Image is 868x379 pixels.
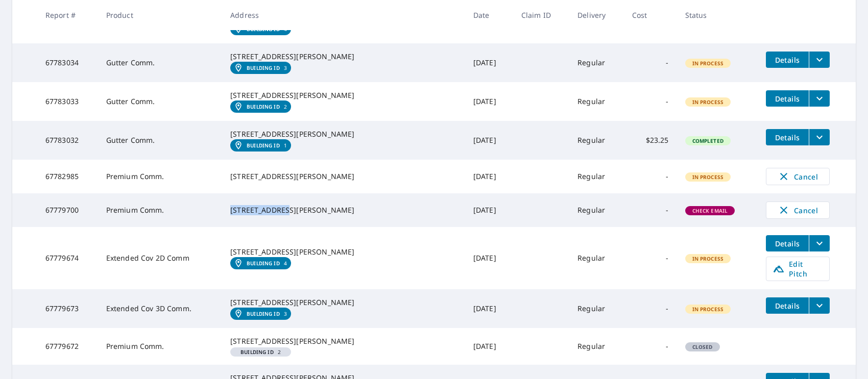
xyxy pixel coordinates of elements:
[98,328,222,365] td: Premium Comm.
[98,82,222,121] td: Gutter Comm.
[230,139,291,151] a: Building ID1
[569,43,624,82] td: Regular
[98,160,222,193] td: Premium Comm.
[37,328,98,365] td: 67779672
[230,205,457,215] div: [STREET_ADDRESS][PERSON_NAME]
[37,289,98,328] td: 67779673
[37,43,98,82] td: 67783034
[624,193,677,227] td: -
[247,26,280,32] em: Building ID
[766,297,809,314] button: detailsBtn-67779673
[766,257,830,281] a: Edit Pitch
[247,311,280,317] em: Building ID
[247,104,280,110] em: Building ID
[686,255,730,262] span: In Process
[772,94,803,104] span: Details
[686,60,730,67] span: In Process
[240,349,274,355] em: Building ID
[98,43,222,82] td: Gutter Comm.
[766,90,809,107] button: detailsBtn-67783033
[766,129,809,145] button: detailsBtn-67783032
[766,52,809,68] button: detailsBtn-67783034
[569,289,624,328] td: Regular
[465,121,513,160] td: [DATE]
[230,297,457,308] div: [STREET_ADDRESS][PERSON_NAME]
[624,121,677,160] td: $23.25
[766,168,830,185] button: Cancel
[37,82,98,121] td: 67783033
[766,235,809,251] button: detailsBtn-67779674
[686,306,730,313] span: In Process
[98,227,222,289] td: Extended Cov 2D Comm
[809,52,830,68] button: filesDropdownBtn-67783034
[230,171,457,182] div: [STREET_ADDRESS][PERSON_NAME]
[230,129,457,139] div: [STREET_ADDRESS][PERSON_NAME]
[98,121,222,160] td: Gutter Comm.
[230,247,457,257] div: [STREET_ADDRESS][PERSON_NAME]
[247,142,280,148] em: Building ID
[465,193,513,227] td: [DATE]
[37,160,98,193] td: 67782985
[465,82,513,121] td: [DATE]
[686,343,719,350] span: Closed
[37,193,98,227] td: 67779700
[465,227,513,289] td: [DATE]
[686,207,734,214] span: Check Email
[230,52,457,62] div: [STREET_ADDRESS][PERSON_NAME]
[569,82,624,121] td: Regular
[624,227,677,289] td: -
[772,301,803,311] span: Details
[465,289,513,328] td: [DATE]
[98,193,222,227] td: Premium Comm.
[809,235,830,251] button: filesDropdownBtn-67779674
[686,98,730,106] span: In Process
[230,308,291,320] a: Building ID3
[809,297,830,314] button: filesDropdownBtn-67779673
[809,129,830,145] button: filesDropdownBtn-67783032
[98,289,222,328] td: Extended Cov 3D Comm.
[624,82,677,121] td: -
[624,328,677,365] td: -
[686,173,730,181] span: In Process
[569,160,624,193] td: Regular
[37,121,98,160] td: 67783032
[569,121,624,160] td: Regular
[773,259,823,279] span: Edit Pitch
[569,328,624,365] td: Regular
[247,65,280,71] em: Building ID
[230,62,291,74] a: Building ID3
[777,204,819,216] span: Cancel
[624,289,677,328] td: -
[569,227,624,289] td: Regular
[230,90,457,100] div: [STREET_ADDRESS][PERSON_NAME]
[809,90,830,107] button: filesDropdownBtn-67783033
[777,170,819,183] span: Cancel
[247,260,280,266] em: Building ID
[686,137,730,144] span: Completed
[230,336,457,346] div: [STREET_ADDRESS][PERSON_NAME]
[465,43,513,82] td: [DATE]
[37,227,98,289] td: 67779674
[624,160,677,193] td: -
[772,133,803,142] span: Details
[230,100,291,113] a: Building ID2
[569,193,624,227] td: Regular
[772,239,803,248] span: Details
[230,257,291,269] a: Building ID4
[465,328,513,365] td: [DATE]
[234,349,287,355] span: 2
[465,160,513,193] td: [DATE]
[766,201,830,219] button: Cancel
[624,43,677,82] td: -
[772,55,803,65] span: Details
